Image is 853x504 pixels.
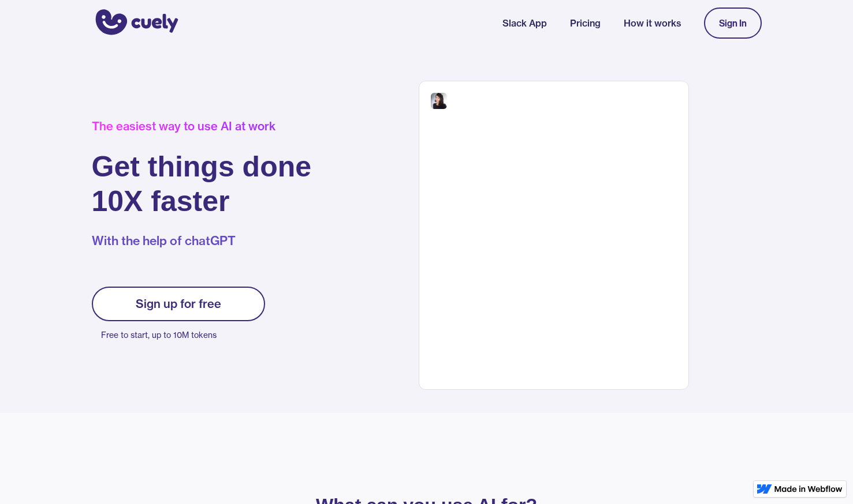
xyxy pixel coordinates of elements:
p: With the help of chatGPT [92,232,312,250]
a: Pricing [570,16,601,30]
a: home [92,2,178,44]
a: Sign up for free [92,287,265,321]
img: Made in Webflow [774,486,843,492]
p: Free to start, up to 10M tokens [101,327,265,343]
div: The easiest way to use AI at work [92,119,312,133]
h1: Get things done 10X faster [92,149,312,219]
div: Sign up for free [136,297,221,311]
a: Slack App [502,16,547,30]
div: Sign In [719,18,747,28]
a: How it works [624,16,681,30]
a: Sign In [704,7,762,39]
